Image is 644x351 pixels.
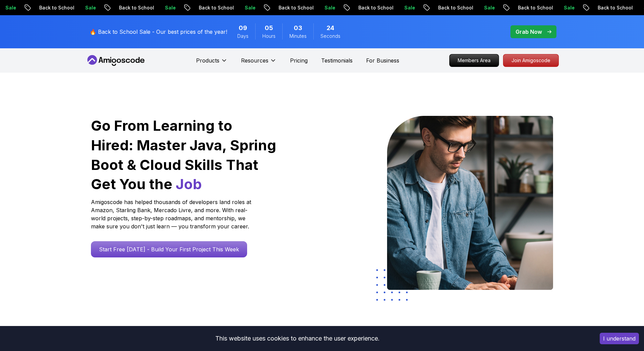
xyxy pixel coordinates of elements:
span: Job [176,175,202,193]
span: 3 Minutes [294,23,302,33]
span: Hours [262,33,276,40]
p: Products [196,56,219,65]
p: Back to School [104,4,150,11]
p: Sale [309,4,331,11]
p: Sale [389,4,411,11]
a: Testimonials [321,56,353,65]
a: Pricing [290,56,308,65]
a: Members Area [449,54,499,67]
button: Resources [241,56,277,70]
span: 9 Days [239,23,247,33]
p: Grab Now [516,28,542,36]
p: Sale [150,4,171,11]
img: hero [387,116,553,290]
p: Back to School [24,4,70,11]
p: Join Amigoscode [503,54,558,67]
p: Sale [549,4,570,11]
p: Members Area [450,54,499,67]
span: Days [237,33,248,40]
a: For Business [366,56,399,65]
a: Join Amigoscode [503,54,559,67]
p: Back to School [503,4,549,11]
span: Seconds [320,33,340,40]
p: Sale [230,4,251,11]
p: Back to School [423,4,469,11]
a: Start Free [DATE] - Build Your First Project This Week [91,241,247,257]
h1: Go From Learning to Hired: Master Java, Spring Boot & Cloud Skills That Get You the [91,116,277,194]
p: Sale [469,4,491,11]
p: Back to School [582,4,628,11]
span: Minutes [289,33,307,40]
p: 🔥 Back to School Sale - Our best prices of the year! [90,28,227,36]
p: Back to School [184,4,230,11]
p: Sale [70,4,92,11]
div: This website uses cookies to enhance the user experience. [5,331,590,346]
button: Accept cookies [600,333,639,344]
button: Products [196,56,228,70]
span: 5 Hours [265,23,273,33]
p: Resources [241,56,268,65]
span: 24 Seconds [327,23,334,33]
p: Back to School [263,4,309,11]
p: Back to School [343,4,389,11]
p: Amigoscode has helped thousands of developers land roles at Amazon, Starling Bank, Mercado Livre,... [91,198,253,230]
